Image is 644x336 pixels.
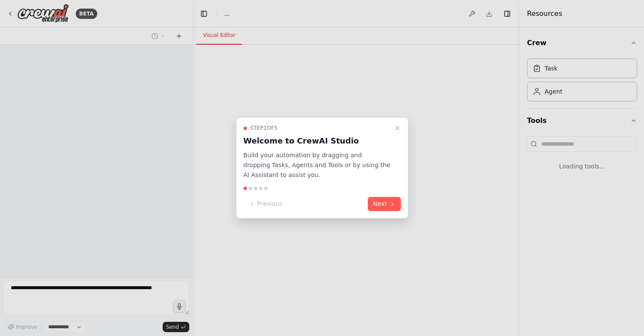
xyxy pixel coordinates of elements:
[368,197,401,211] button: Next
[198,8,210,20] button: Hide left sidebar
[243,135,391,147] h3: Welcome to CrewAI Studio
[392,123,403,133] button: Close walkthrough
[243,197,288,211] button: Previous
[243,150,391,180] p: Build your automation by dragging and dropping Tasks, Agents and Tools or by using the AI Assista...
[250,125,278,131] span: Step 1 of 5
